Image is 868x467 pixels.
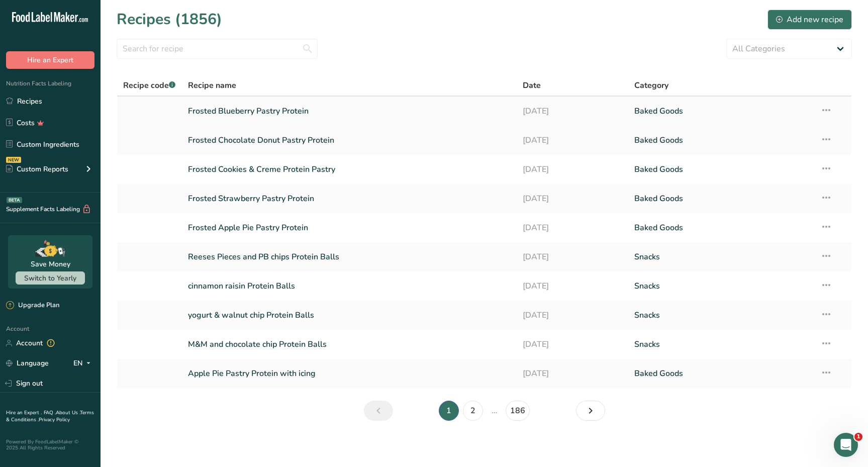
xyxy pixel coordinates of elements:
a: [DATE] [523,363,622,384]
a: Baked Goods [634,159,808,180]
a: Next page [576,401,605,421]
span: Recipe name [188,79,236,91]
a: Apple Pie Pastry Protein with icing [188,363,511,384]
a: Baked Goods [634,188,808,209]
a: Baked Goods [634,363,808,384]
a: Baked Goods [634,101,808,122]
button: Switch to Yearly [16,271,85,285]
input: Search for recipe [117,39,318,59]
a: [DATE] [523,246,622,267]
div: BETA [7,197,22,203]
a: [DATE] [523,101,622,122]
a: [DATE] [523,334,622,355]
div: NEW [6,157,21,163]
div: Upgrade Plan [6,301,59,311]
a: Snacks [634,305,808,326]
iframe: Intercom live chat [834,433,858,457]
a: M&M and chocolate chip Protein Balls [188,334,511,355]
a: Frosted Strawberry Pastry Protein [188,188,511,209]
a: cinnamon raisin Protein Balls [188,275,511,297]
a: About Us . [56,409,80,416]
a: yogurt & walnut chip Protein Balls [188,305,511,326]
a: Page 186. [506,401,530,421]
a: Snacks [634,275,808,297]
a: Privacy Policy [39,416,70,423]
a: Frosted Blueberry Pastry Protein [188,101,511,122]
a: Snacks [634,246,808,267]
a: [DATE] [523,217,622,238]
a: Hire an Expert . [6,409,42,416]
a: Frosted Chocolate Donut Pastry Protein [188,130,511,151]
a: [DATE] [523,130,622,151]
span: Switch to Yearly [24,273,76,283]
a: FAQ . [44,409,56,416]
div: Add new recipe [776,14,843,26]
a: [DATE] [523,305,622,326]
div: Powered By FoodLabelMaker © 2025 All Rights Reserved [6,439,94,451]
a: [DATE] [523,188,622,209]
a: Frosted Cookies & Creme Protein Pastry [188,159,511,180]
h1: Recipes (1856) [117,8,222,31]
span: Category [634,79,668,91]
div: Save Money [31,259,70,269]
a: Previous page [364,401,393,421]
div: EN [73,357,94,369]
div: Custom Reports [6,164,68,174]
a: Baked Goods [634,217,808,238]
a: [DATE] [523,159,622,180]
a: Frosted Apple Pie Pastry Protein [188,217,511,238]
a: Page 2. [463,401,483,421]
a: [DATE] [523,275,622,297]
button: Hire an Expert [6,51,94,69]
span: Recipe code [123,80,175,91]
span: 1 [854,433,862,441]
button: Add new recipe [767,10,852,30]
a: Terms & Conditions . [6,409,94,423]
span: Date [523,79,541,91]
a: Snacks [634,334,808,355]
a: Language [6,354,49,372]
a: Baked Goods [634,130,808,151]
a: Reeses Pieces and PB chips Protein Balls [188,246,511,267]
